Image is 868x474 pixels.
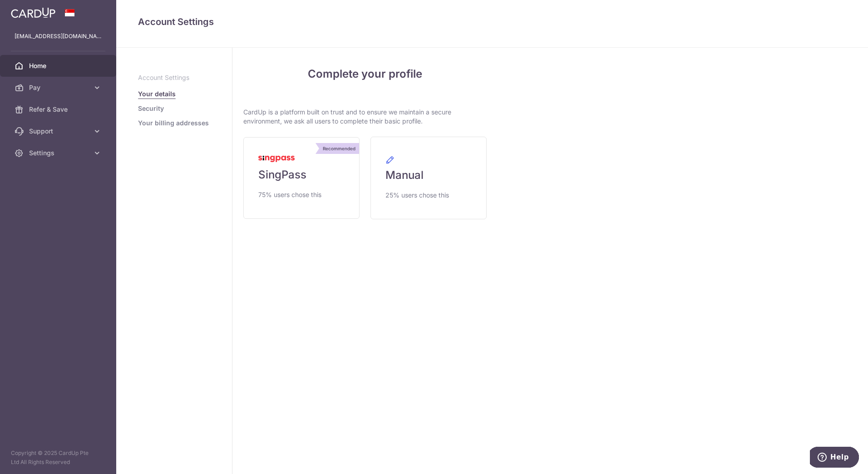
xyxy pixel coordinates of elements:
a: Recommended SingPass 75% users chose this [243,137,360,219]
span: Pay [29,83,89,92]
span: Home [29,61,89,70]
p: Account Settings [138,73,210,82]
span: Manual [385,168,424,183]
a: Manual 25% users chose this [370,137,487,219]
iframe: Opens a widget where you can find more information [810,447,859,469]
span: Refer & Save [29,105,89,114]
p: CardUp is a platform built on trust and to ensure we maintain a secure environment, we ask all us... [243,108,487,126]
div: Recommended [319,143,359,154]
span: Help [20,6,39,15]
span: 25% users chose this [385,190,449,201]
span: SingPass [258,168,306,182]
img: CardUp [11,7,55,18]
span: 75% users chose this [258,189,321,200]
span: Settings [29,148,89,158]
span: Support [29,127,89,136]
h4: Account Settings [138,15,846,29]
h4: Complete your profile [243,66,487,82]
a: Your details [138,89,176,99]
img: MyInfoLogo [258,156,295,162]
a: Your billing addresses [138,118,209,128]
a: Security [138,104,164,113]
p: [EMAIL_ADDRESS][DOMAIN_NAME] [15,32,102,41]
